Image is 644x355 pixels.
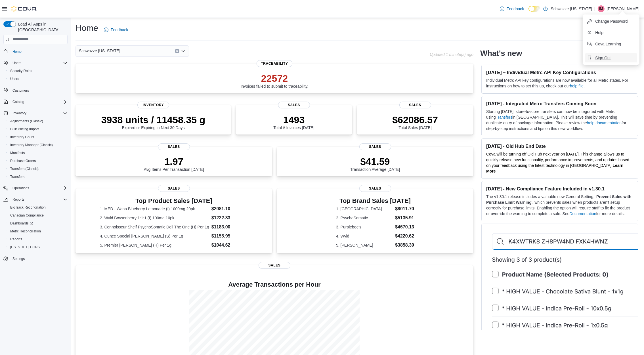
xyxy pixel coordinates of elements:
[1,59,70,67] button: Users
[359,143,391,150] span: Sales
[10,110,68,117] span: Inventory
[100,198,248,204] h3: Top Product Sales [DATE]
[336,198,414,204] h3: Top Brand Sales [DATE]
[1,255,70,263] button: Settings
[10,69,32,73] span: Security Roles
[10,98,68,105] span: Catalog
[10,255,68,262] span: Settings
[8,126,68,133] span: Bulk Pricing Import
[594,5,595,12] p: |
[10,255,27,262] a: Settings
[12,197,24,202] span: Reports
[100,206,209,212] dt: 1. MED - Wana Blueberry Lemonade (I) 1000mg 20pk
[528,6,540,12] input: Dark Mode
[1,196,70,203] button: Reports
[595,30,603,35] span: Help
[101,114,205,130] div: Expired or Expiring in Next 30 Days
[392,114,438,125] p: $62086.57
[395,215,414,221] dd: $5135.91
[11,6,37,12] img: Cova
[10,167,39,171] span: Transfers (Classic)
[10,48,68,55] span: Home
[211,233,248,240] dd: $1155.95
[6,149,70,157] button: Manifests
[8,204,48,211] a: BioTrack Reconciliation
[395,233,414,240] dd: $4220.62
[587,121,622,125] a: help documentation
[10,185,32,192] button: Operations
[6,141,70,149] button: Inventory Manager (Classic)
[8,204,68,211] span: BioTrack Reconciliation
[585,28,637,37] button: Help
[486,77,633,89] p: Individual Metrc API key configurations are now available for all Metrc states. For instructions ...
[10,185,68,192] span: Operations
[16,21,68,33] span: Load All Apps in [GEOGRAPHIC_DATA]
[6,67,70,75] button: Security Roles
[1,98,70,106] button: Catalog
[8,212,46,219] a: Canadian Compliance
[102,24,130,35] a: Feedback
[392,114,438,130] div: Total Sales [DATE]
[144,156,204,172] div: Avg Items Per Transaction [DATE]
[336,215,393,221] dt: 2. PsychoSomatic
[12,186,29,190] span: Operations
[10,77,19,81] span: Users
[486,152,629,168] span: Cova will be turning off Old Hub next year on [DATE]. This change allows us to quickly release ne...
[6,75,70,83] button: Users
[8,118,68,125] span: Adjustments (Classic)
[137,102,169,108] span: Inventory
[507,6,524,12] span: Feedback
[486,143,633,149] h3: [DATE] - Old Hub End Date
[6,243,70,251] button: [US_STATE] CCRS
[6,157,70,165] button: Purchase Orders
[350,156,400,172] div: Transaction Average [DATE]
[359,185,391,192] span: Sales
[8,244,68,251] span: Washington CCRS
[570,211,596,216] a: Documentation
[12,257,25,261] span: Settings
[8,236,68,243] span: Reports
[8,220,35,227] a: Dashboards
[8,68,68,74] span: Security Roles
[607,5,639,12] p: [PERSON_NAME]
[10,159,36,163] span: Purchase Orders
[10,87,31,94] a: Customers
[8,165,41,172] a: Transfers (Classic)
[8,142,55,148] a: Inventory Manager (Classic)
[8,228,43,235] a: Metrc Reconciliation
[241,73,309,84] p: 22572
[10,127,39,131] span: Bulk Pricing Import
[3,45,68,278] nav: Complex example
[12,49,22,54] span: Home
[585,53,637,62] button: Sign Out
[551,5,592,12] p: Schwazze [US_STATE]
[12,111,26,115] span: Inventory
[395,224,414,230] dd: $4670.13
[486,101,633,106] h3: [DATE] - Integrated Metrc Transfers Coming Soon
[273,114,314,130] div: Total # Invoices [DATE]
[1,47,70,56] button: Home
[80,281,469,288] h4: Average Transactions per Hour
[486,194,632,205] strong: Prevent Sales with Purchase Limit Warning
[10,196,68,203] span: Reports
[101,114,205,125] p: 3938 units / 11458.35 g
[211,242,248,249] dd: $1044.62
[336,224,393,230] dt: 3. Purplebee's
[241,73,309,89] div: Invoices failed to submit to traceability.
[100,242,209,248] dt: 5. Premier [PERSON_NAME] (H) Per 1g
[8,118,45,125] a: Adjustments (Classic)
[8,173,68,180] span: Transfers
[6,117,70,125] button: Adjustments (Classic)
[100,233,209,239] dt: 4. Ounce Special [PERSON_NAME] (S) Per 1g
[585,39,637,49] button: Cova Learning
[12,88,29,93] span: Customers
[8,142,68,148] span: Inventory Manager (Classic)
[211,224,248,230] dd: $1183.00
[211,215,248,221] dd: $1222.33
[8,157,68,164] span: Purchase Orders
[10,175,24,179] span: Transfers
[10,213,44,218] span: Canadian Compliance
[273,114,314,125] p: 1493
[486,70,633,75] h3: [DATE] – Individual Metrc API Key Configurations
